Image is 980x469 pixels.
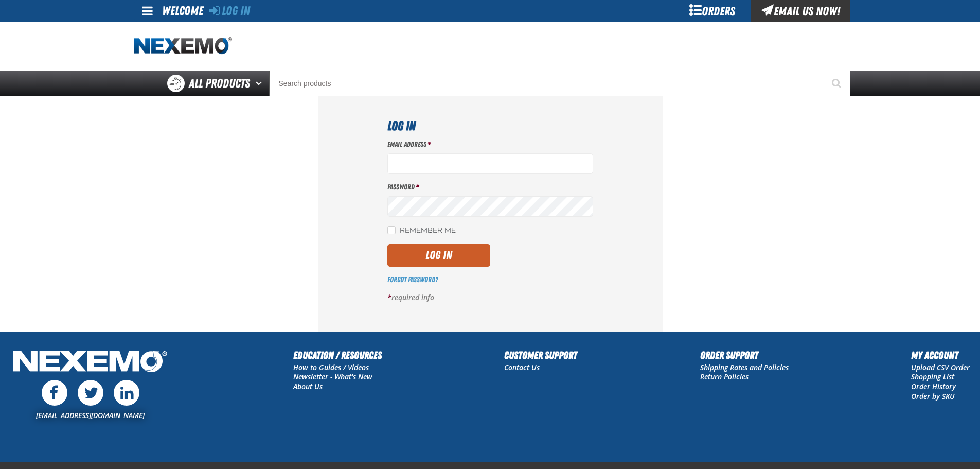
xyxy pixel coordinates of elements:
[293,362,369,372] a: How to Guides / Videos
[10,348,170,378] img: Nexemo Logo
[134,37,232,55] img: Nexemo logo
[387,244,490,267] button: Log In
[387,226,456,236] label: Remember Me
[387,293,593,303] p: required info
[293,381,323,391] a: About Us
[134,37,232,55] a: Home
[387,275,438,284] a: Forgot Password?
[911,362,970,372] a: Upload CSV Order
[700,372,749,381] a: Return Policies
[387,226,396,234] input: Remember Me
[825,71,850,96] button: Start Searching
[700,362,789,372] a: Shipping Rates and Policies
[387,182,593,192] label: Password
[293,348,382,363] h2: Education / Resources
[911,381,956,391] a: Order History
[700,348,789,363] h2: Order Support
[911,372,954,381] a: Shopping List
[269,71,850,96] input: Search
[293,372,372,381] a: Newsletter - What's New
[387,117,593,135] h1: Log In
[209,4,250,18] a: Log In
[189,74,250,93] span: All Products
[911,391,955,401] a: Order by SKU
[387,140,593,149] label: Email Address
[911,348,970,363] h2: My Account
[252,71,269,96] button: Open All Products pages
[36,410,145,420] a: [EMAIL_ADDRESS][DOMAIN_NAME]
[504,348,577,363] h2: Customer Support
[504,362,540,372] a: Contact Us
